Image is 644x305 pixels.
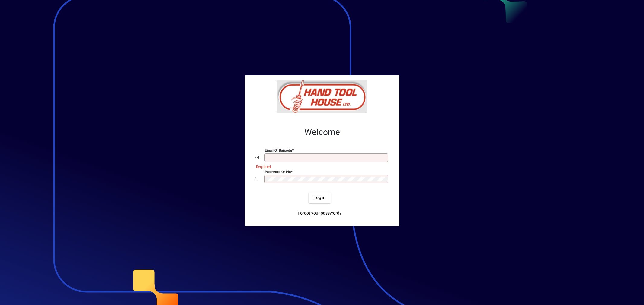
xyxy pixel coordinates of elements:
button: Login [309,192,331,203]
a: Forgot your password? [295,208,344,219]
mat-label: Email or Barcode [265,148,292,152]
span: Login [313,194,326,201]
span: Forgot your password? [298,210,341,216]
mat-error: Required [256,163,385,170]
mat-label: Password or Pin [265,169,291,174]
h2: Welcome [255,127,390,137]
